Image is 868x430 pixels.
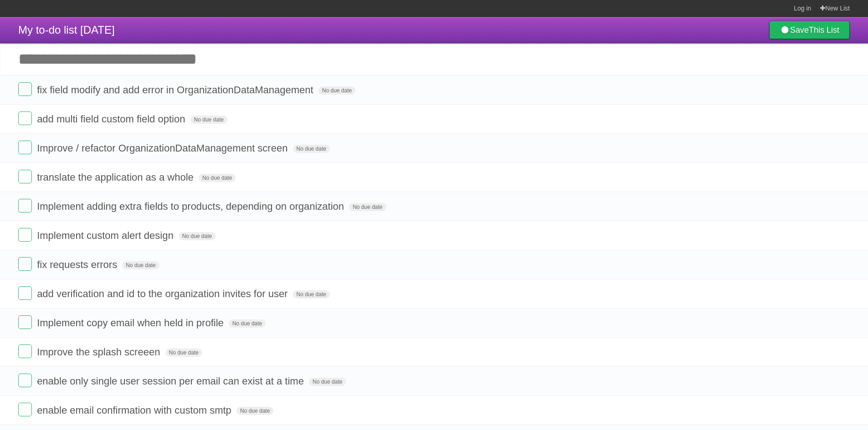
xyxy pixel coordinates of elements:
b: This List [809,25,839,35]
span: Implement custom alert design [37,230,176,241]
span: No due date [199,174,236,182]
span: Improve / refactor OrganizationDataManagement screen [37,142,290,154]
label: Done [18,141,32,154]
span: No due date [190,116,227,124]
span: No due date [349,203,386,211]
span: fix requests errors [37,259,119,270]
span: No due date [122,261,159,269]
span: No due date [179,232,216,240]
span: add multi field custom field option [37,113,187,125]
span: Implement copy email when held in profile [37,317,226,329]
span: No due date [229,319,266,328]
a: SaveThis List [769,21,850,39]
span: Improve the splash screeen [37,346,162,358]
span: No due date [309,378,346,386]
span: Implement adding extra fields to products, depending on organization [37,201,346,212]
span: add verification and id to the organization invites for user [37,288,290,299]
span: No due date [236,407,273,415]
label: Done [18,199,32,212]
label: Done [18,111,32,125]
span: No due date [165,349,202,357]
label: Done [18,403,32,416]
span: No due date [293,290,330,298]
label: Done [18,315,32,329]
span: fix field modify and add error in OrganizationDataManagement [37,84,316,96]
label: Done [18,82,32,96]
span: translate the application as a whole [37,172,196,183]
label: Done [18,344,32,358]
label: Done [18,257,32,271]
label: Done [18,170,32,183]
label: Done [18,374,32,387]
span: No due date [293,145,330,153]
span: enable only single user session per email can exist at a time [37,375,306,387]
span: No due date [318,86,355,95]
label: Done [18,286,32,300]
span: enable email confirmation with custom smtp [37,405,234,416]
label: Done [18,228,32,242]
span: My to-do list [DATE] [18,24,115,36]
